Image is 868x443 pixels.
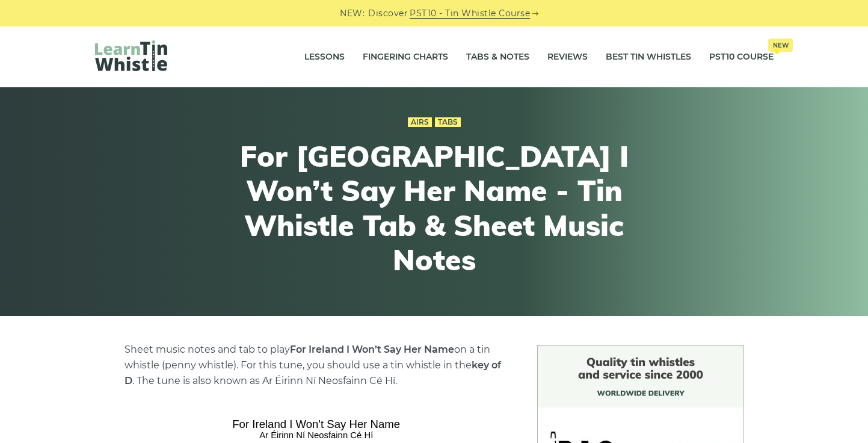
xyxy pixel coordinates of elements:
a: Lessons [304,42,345,72]
a: Fingering Charts [363,42,448,72]
strong: For Ireland I Won’t Say Her Name [290,344,454,355]
a: Airs [408,117,432,127]
a: Tabs [435,117,461,127]
h1: For [GEOGRAPHIC_DATA] I Won’t Say Her Name - Tin Whistle Tab & Sheet Music Notes [213,139,656,277]
strong: key of D [125,359,501,386]
a: Tabs & Notes [466,42,529,72]
img: LearnTinWhistle.com [95,40,167,71]
p: Sheet music notes and tab to play on a tin whistle (penny whistle). For this tune, you should use... [125,342,508,389]
span: New [768,39,793,52]
a: PST10 CourseNew [709,42,774,72]
a: Best Tin Whistles [606,42,691,72]
a: Reviews [547,42,588,72]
